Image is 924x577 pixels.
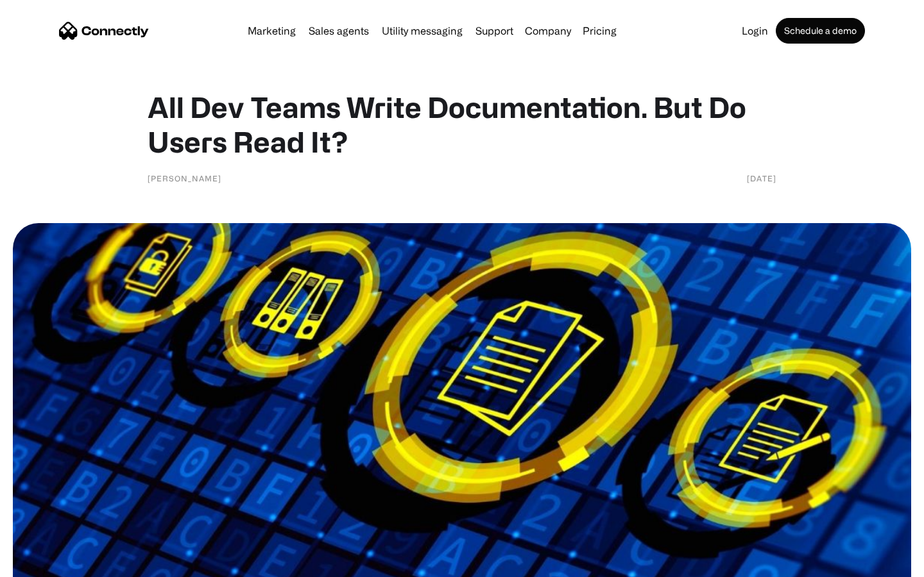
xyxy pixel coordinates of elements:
[26,555,77,573] ul: Language list
[525,22,571,40] div: Company
[304,26,374,36] a: Sales agents
[747,172,776,185] div: [DATE]
[776,18,865,44] a: Schedule a demo
[737,26,773,36] a: Login
[148,172,221,185] div: [PERSON_NAME]
[243,26,301,36] a: Marketing
[577,26,622,36] a: Pricing
[377,26,468,36] a: Utility messaging
[148,90,776,159] h1: All Dev Teams Write Documentation. But Do Users Read It?
[13,555,77,573] aside: Language selected: English
[470,26,518,36] a: Support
